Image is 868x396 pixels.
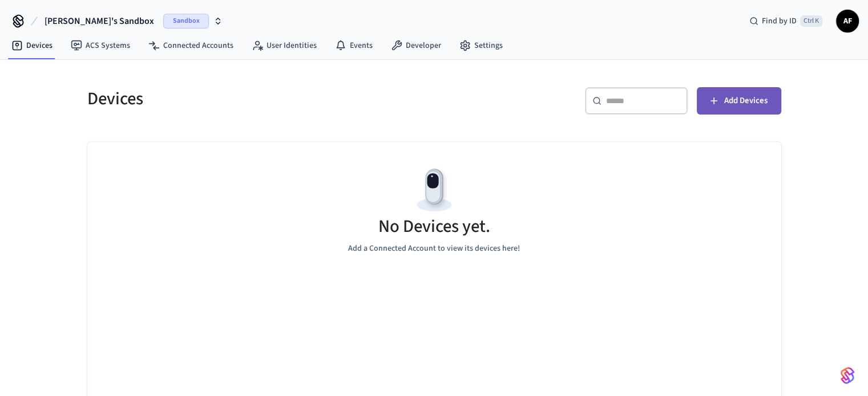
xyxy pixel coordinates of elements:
img: Devices Empty State [409,165,460,216]
a: ACS Systems [62,35,139,56]
a: Devices [2,35,62,56]
a: Settings [450,35,512,56]
span: AF [837,11,858,31]
h5: Devices [87,87,427,111]
div: Find by IDCtrl K [740,11,831,31]
h5: No Devices yet. [378,215,490,238]
a: User Identities [243,35,326,56]
span: Sandbox [163,14,209,28]
span: Add Devices [724,93,768,108]
button: Add Devices [697,87,781,115]
a: Connected Accounts [139,35,243,56]
a: Developer [382,35,450,56]
p: Add a Connected Account to view its devices here! [348,243,520,255]
img: SeamLogoGradient.69752ec5.svg [841,366,854,385]
button: AF [836,10,859,32]
span: [PERSON_NAME]'s Sandbox [45,14,154,28]
a: Events [326,35,382,56]
span: Find by ID [762,15,797,27]
span: Ctrl K [800,15,822,27]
